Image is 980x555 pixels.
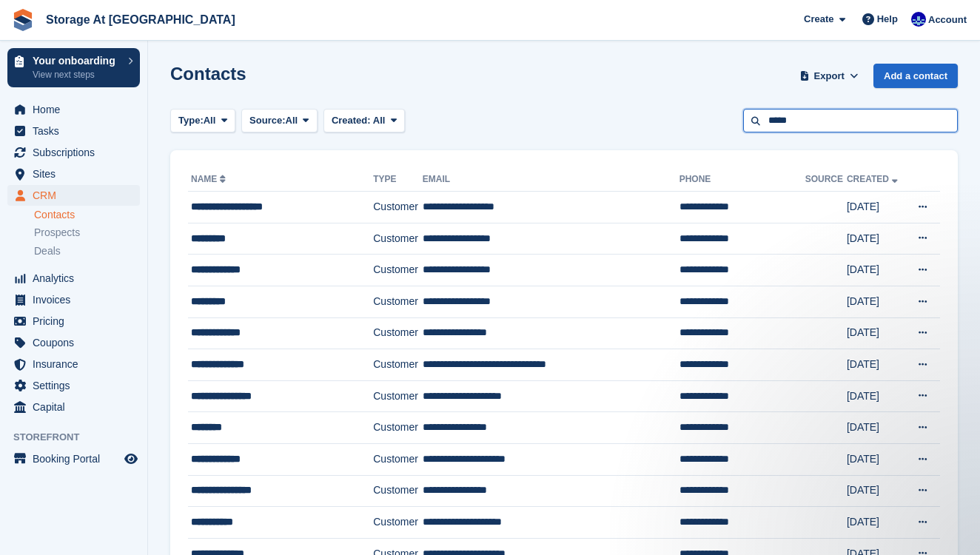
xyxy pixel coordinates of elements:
[178,113,204,128] span: Type:
[7,332,140,353] a: menu
[286,113,298,128] span: All
[847,192,906,223] td: [DATE]
[373,168,422,192] th: Type
[679,168,805,192] th: Phone
[34,225,140,240] a: Prospects
[13,430,147,445] span: Storefront
[373,223,422,255] td: Customer
[7,289,140,310] a: menu
[33,164,121,184] span: Sites
[847,286,906,317] td: [DATE]
[33,332,121,353] span: Coupons
[847,412,906,444] td: [DATE]
[34,244,61,258] span: Deals
[33,55,121,66] p: Your onboarding
[241,109,318,133] button: Source: All
[373,443,422,475] td: Customer
[33,121,121,141] span: Tasks
[847,475,906,507] td: [DATE]
[7,311,140,332] a: menu
[33,185,121,206] span: CRM
[249,113,285,128] span: Source:
[847,507,906,539] td: [DATE]
[373,115,386,126] span: All
[191,174,229,184] a: Name
[847,223,906,255] td: [DATE]
[7,185,140,206] a: menu
[847,349,906,381] td: [DATE]
[373,475,422,507] td: Customer
[33,448,121,469] span: Booking Portal
[805,168,847,192] th: Source
[33,68,121,81] p: View next steps
[911,12,926,27] img: Seb Santiago
[170,64,246,84] h1: Contacts
[170,109,235,133] button: Type: All
[33,99,121,120] span: Home
[7,448,140,469] a: menu
[7,164,140,184] a: menu
[877,12,898,27] span: Help
[873,64,958,88] a: Add a contact
[847,443,906,475] td: [DATE]
[373,286,422,317] td: Customer
[33,142,121,163] span: Subscriptions
[373,255,422,286] td: Customer
[373,349,422,381] td: Customer
[7,268,140,289] a: menu
[33,289,121,310] span: Invoices
[34,226,80,240] span: Prospects
[373,507,422,539] td: Customer
[373,192,422,223] td: Customer
[373,317,422,349] td: Customer
[847,317,906,349] td: [DATE]
[40,7,241,32] a: Storage At [GEOGRAPHIC_DATA]
[34,243,140,259] a: Deals
[7,375,140,396] a: menu
[204,113,216,128] span: All
[847,255,906,286] td: [DATE]
[323,109,405,133] button: Created: All
[332,115,371,126] span: Created:
[928,13,967,27] span: Account
[7,99,140,120] a: menu
[33,397,121,417] span: Capital
[373,412,422,444] td: Customer
[7,397,140,417] a: menu
[33,375,121,396] span: Settings
[847,174,901,184] a: Created
[814,69,845,84] span: Export
[804,12,833,27] span: Create
[796,64,862,88] button: Export
[33,354,121,374] span: Insurance
[34,208,140,222] a: Contacts
[12,9,34,31] img: stora-icon-8386f47178a22dfd0bd8f6a31ec36ba5ce8667c1dd55bd0f319d3a0aa187defe.svg
[7,48,140,87] a: Your onboarding View next steps
[7,121,140,141] a: menu
[33,311,121,332] span: Pricing
[33,268,121,289] span: Analytics
[847,380,906,412] td: [DATE]
[7,354,140,374] a: menu
[373,380,422,412] td: Customer
[122,450,140,468] a: Preview store
[7,142,140,163] a: menu
[423,168,679,192] th: Email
